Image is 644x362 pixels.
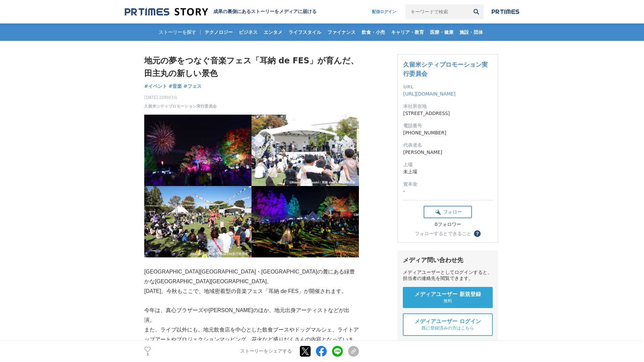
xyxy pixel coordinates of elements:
[475,231,480,236] span: ？
[427,29,456,35] span: 医療・健康
[457,29,486,35] span: 施設・団体
[403,181,492,188] dt: 資本金
[415,291,481,298] span: メディアユーザー 新規登録
[403,161,492,168] dt: 上場
[286,29,324,35] span: ライフスタイル
[144,83,167,90] a: #イベント
[169,83,182,89] span: #音楽
[144,115,359,258] img: thumbnail_b3fa9770-a299-11f0-a9ce-578e8dff0561.jpg
[403,122,492,129] dt: 電話番号
[403,110,492,117] dd: [STREET_ADDRESS]
[403,142,492,149] dt: 代表者名
[144,83,167,89] span: #イベント
[365,4,403,19] a: 配信ログイン
[492,9,519,14] img: prtimes
[236,29,260,35] span: ビジネス
[169,83,182,90] a: #音楽
[469,4,484,19] button: 検索
[183,83,202,89] span: #フェス
[202,29,235,35] span: テクノロジー
[403,188,492,195] dd: -
[359,23,388,41] a: 飲食・小売
[261,29,285,35] span: エンタメ
[144,103,217,109] a: 久留米シティプロモーション実行委員会
[144,287,359,296] p: [DATE]、今秋もここで、地域密着型の音楽フェス「耳納 de FES」が開催されます。
[457,23,486,41] a: 施設・団体
[144,95,217,101] span: [DATE] 20時03分
[144,353,151,356] p: 3
[474,230,481,237] button: ？
[406,4,469,19] input: キーワードで検索
[403,256,493,264] div: メディア問い合わせ先
[403,269,493,282] div: メディアユーザーとしてログインすると、担当者の連絡先を閲覧できます。
[325,23,358,41] a: ファイナンス
[403,168,492,175] dd: 未上場
[202,23,235,41] a: テクノロジー
[144,306,359,325] p: 今年は、真心ブラザーズや[PERSON_NAME]のほか、地元出身アーティストなどが出演。
[422,325,474,331] span: 既に登録済みの方はこちら
[144,267,359,287] p: [GEOGRAPHIC_DATA][GEOGRAPHIC_DATA]・[GEOGRAPHIC_DATA]の麓にある緑豊かな[GEOGRAPHIC_DATA][GEOGRAPHIC_DATA]。
[261,23,285,41] a: エンタメ
[403,91,455,97] a: [URL][DOMAIN_NAME]
[415,318,481,325] span: メディアユーザー ログイン
[144,325,359,354] p: また、ライブ以外にも、地元飲食店を中心とした飲食ブースやドッグマルシェ、ライトアップアートやプロジェクションマッピング、花火など盛りだくさんの内容となっています。
[403,83,492,90] dt: URL
[403,129,492,136] dd: [PHONE_NUMBER]
[125,7,317,16] a: 成果の裏側にあるストーリーをメディアに届ける 成果の裏側にあるストーリーをメディアに届ける
[359,29,388,35] span: 飲食・小売
[427,23,456,41] a: 医療・健康
[415,231,471,236] div: フォローするとできること
[388,23,427,41] a: キャリア・教育
[403,103,492,110] dt: 本社所在地
[183,83,202,90] a: #フェス
[125,7,208,16] img: 成果の裏側にあるストーリーをメディアに届ける
[213,9,317,15] h2: 成果の裏側にあるストーリーをメディアに届ける
[424,222,472,228] div: 0フォロワー
[403,61,488,77] a: 久留米シティプロモーション実行委員会
[286,23,324,41] a: ライフスタイル
[144,54,359,80] h1: 地元の夢をつなぐ音楽フェス「耳納 de FES」が育んだ、田主丸の新しい景色
[388,29,427,35] span: キャリア・教育
[403,313,493,336] a: メディアユーザー ログイン 既に登録済みの方はこちら
[236,23,260,41] a: ビジネス
[325,29,358,35] span: ファイナンス
[424,206,472,218] button: フォロー
[240,349,292,355] p: ストーリーをシェアする
[443,298,452,304] span: 無料
[403,287,493,308] a: メディアユーザー 新規登録 無料
[403,149,492,156] dd: [PERSON_NAME]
